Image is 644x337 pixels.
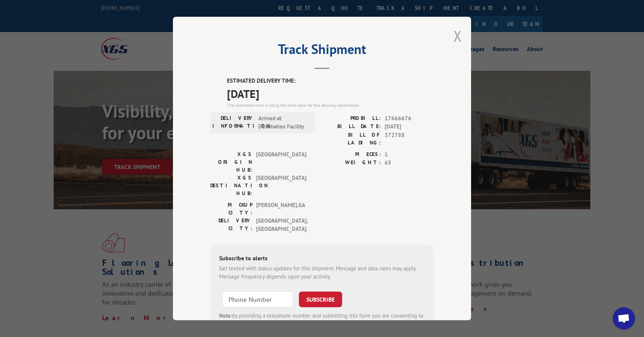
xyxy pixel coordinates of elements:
label: BILL OF LADING: [322,131,381,147]
input: Phone Number [222,292,293,307]
label: PROBILL: [322,114,381,123]
div: by providing a telephone number and submitting this form you are consenting to be contacted by SM... [219,312,425,337]
button: SUBSCRIBE [299,292,342,307]
label: XGS ORIGIN HUB: [210,150,252,174]
span: [DATE] [385,123,434,131]
div: The estimated time is using the time zone for the delivery destination. [227,102,434,109]
span: [PERSON_NAME] , GA [256,201,306,217]
h2: Track Shipment [210,44,434,58]
div: Subscribe to alerts [219,254,425,264]
label: DELIVERY CITY: [210,217,252,233]
div: Get texted with status updates for this shipment. Message and data rates may apply. Message frequ... [219,264,425,281]
span: 65 [385,159,434,167]
label: BILL DATE: [322,123,381,131]
span: 372788 [385,131,434,147]
span: 17666676 [385,114,434,123]
span: [GEOGRAPHIC_DATA] [256,174,306,197]
div: Open chat [613,307,635,330]
span: Arrived at Destination Facility [258,114,309,131]
label: PICKUP CITY: [210,201,252,217]
span: [GEOGRAPHIC_DATA] , [GEOGRAPHIC_DATA] [256,217,306,233]
label: WEIGHT: [322,159,381,167]
label: PIECES: [322,150,381,159]
label: DELIVERY INFORMATION: [212,114,255,131]
span: [DATE] [227,85,434,102]
span: [GEOGRAPHIC_DATA] [256,150,306,174]
label: XGS DESTINATION HUB: [210,174,252,197]
label: ESTIMATED DELIVERY TIME: [227,77,434,85]
button: Close modal [454,26,462,46]
span: 1 [385,150,434,159]
strong: Note: [219,312,232,319]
